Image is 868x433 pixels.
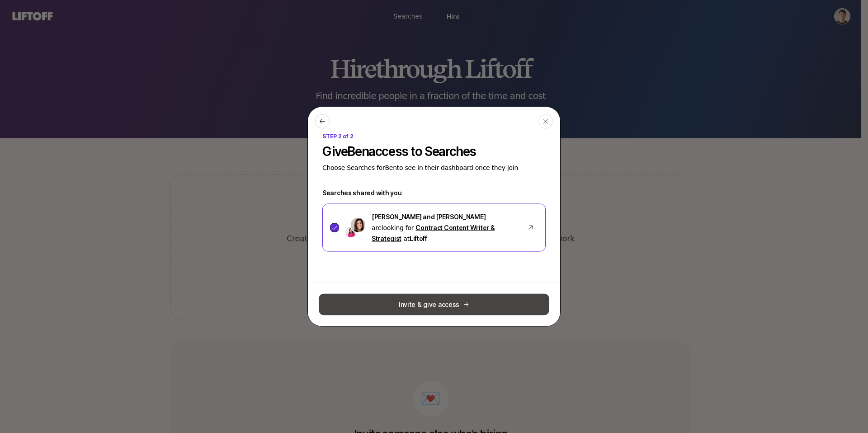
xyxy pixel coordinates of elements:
[410,235,427,242] span: Liftoff
[319,294,549,315] button: Invite & give access
[322,132,546,141] p: STEP 2 of 2
[345,227,356,238] img: Emma Frane
[372,212,518,244] p: are looking for at
[322,144,546,159] p: Give Ben access to Searches
[351,218,365,232] img: Eleanor Morgan
[322,162,546,173] p: Choose Searches for Ben to see in their dashboard once they join
[372,224,495,242] a: Contract Content Writer & Strategist
[372,213,486,221] span: [PERSON_NAME] and [PERSON_NAME]
[322,188,546,198] p: Searches shared with you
